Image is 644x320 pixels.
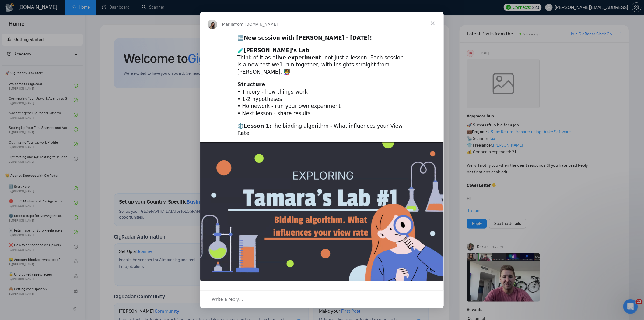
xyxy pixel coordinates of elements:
span: Write a reply… [212,295,243,303]
b: Structure [237,81,265,87]
div: • Theory - how things work • 1-2 hypotheses • Homework - run your own experiment • Next lesson - ... [237,81,407,117]
b: New session with [PERSON_NAME] - [DATE]! [244,35,372,41]
b: live experiment [276,55,321,61]
b: Lesson 1: [244,123,271,129]
b: [PERSON_NAME]’s Lab [244,47,309,53]
div: ⚖️ The bidding algorithm - What influences your View Rate [237,123,407,137]
span: from [DOMAIN_NAME] [234,22,278,27]
div: Open conversation and reply [200,290,444,308]
div: 🆕 [237,34,407,42]
span: Mariia [222,22,234,27]
img: Profile image for Mariia [208,20,217,29]
span: Close [422,12,444,34]
div: 🧪 Think of it as a , not just a lesson. Each session is a new test we’ll run together, with insig... [237,47,407,76]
